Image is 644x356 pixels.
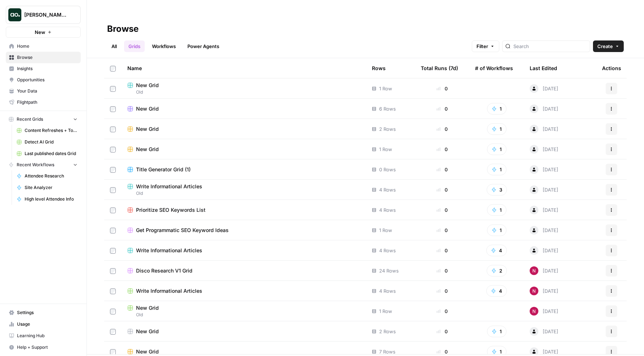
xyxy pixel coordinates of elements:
[6,74,81,86] a: Opportunities
[17,43,77,50] span: Home
[530,145,558,154] div: [DATE]
[17,162,54,168] span: Recent Workflows
[136,105,159,112] span: New Grid
[530,58,557,78] div: Last Edited
[486,285,507,297] button: 4
[476,43,488,50] span: Filter
[127,206,360,214] a: Prioritize SEO Keywords List
[127,146,360,153] a: New Grid
[487,224,507,236] button: 1
[602,58,621,78] div: Actions
[17,65,77,72] span: Insights
[421,85,463,92] div: 0
[13,170,81,182] a: Attendee Research
[6,40,81,52] a: Home
[25,184,77,191] span: Site Analyzer
[107,40,121,52] a: All
[421,287,463,295] div: 0
[25,139,77,145] span: Detect AI Grid
[25,196,77,202] span: High level Attendee Info
[136,166,191,173] span: Title Generator Grid (1)
[6,114,81,125] button: Recent Grids
[379,247,396,254] span: 4 Rows
[421,206,463,214] div: 0
[6,159,81,170] button: Recent Workflows
[17,309,77,316] span: Settings
[530,287,538,295] img: 809rsgs8fojgkhnibtwc28oh1nli
[421,227,463,234] div: 0
[6,330,81,342] a: Learning Hub
[530,84,558,93] div: [DATE]
[530,125,558,133] div: [DATE]
[486,245,507,256] button: 4
[530,307,558,316] div: [DATE]
[530,185,558,194] div: [DATE]
[487,204,507,216] button: 1
[127,312,360,318] span: Old
[372,58,386,78] div: Rows
[530,266,558,275] div: [DATE]
[127,89,360,95] span: Old
[421,308,463,315] div: 0
[593,40,624,52] button: Create
[148,40,180,52] a: Workflows
[530,206,558,214] div: [DATE]
[136,227,229,234] span: Get Programmatic SEO Keyword Ideas
[6,342,81,353] button: Help + Support
[597,43,613,50] span: Create
[25,150,77,157] span: Last published dates Grid
[421,105,463,112] div: 0
[379,328,396,335] span: 2 Rows
[127,304,360,318] a: New GridOld
[487,103,507,115] button: 1
[379,125,396,133] span: 2 Rows
[127,267,360,274] a: Disco Research V1 Grid
[124,40,145,52] a: Grids
[530,226,558,235] div: [DATE]
[17,333,77,339] span: Learning Hub
[13,193,81,205] a: High level Attendee Info
[530,307,538,316] img: 809rsgs8fojgkhnibtwc28oh1nli
[379,227,392,234] span: 1 Row
[421,58,458,78] div: Total Runs (7d)
[6,307,81,318] a: Settings
[421,186,463,193] div: 0
[421,247,463,254] div: 0
[421,328,463,335] div: 0
[6,27,81,38] button: New
[6,85,81,97] a: Your Data
[379,267,399,274] span: 24 Rows
[136,183,202,190] span: Write Informational Articles
[136,267,192,274] span: Disco Research V1 Grid
[24,11,68,18] span: [PERSON_NAME]'s Workspace
[6,96,81,108] a: Flightpath
[379,308,392,315] span: 1 Row
[13,136,81,148] a: Detect AI Grid
[183,40,224,52] a: Power Agents
[421,166,463,173] div: 0
[127,125,360,133] a: New Grid
[487,184,507,196] button: 3
[421,267,463,274] div: 0
[530,104,558,113] div: [DATE]
[136,348,159,355] span: New Grid
[127,58,360,78] div: Name
[6,52,81,63] a: Browse
[17,88,77,94] span: Your Data
[6,63,81,74] a: Insights
[379,85,392,92] span: 1 Row
[487,123,507,135] button: 1
[136,125,159,133] span: New Grid
[127,328,360,335] a: New Grid
[136,146,159,153] span: New Grid
[487,265,507,276] button: 2
[6,318,81,330] a: Usage
[487,143,507,155] button: 1
[379,105,396,112] span: 6 Rows
[421,146,463,153] div: 0
[472,40,499,52] button: Filter
[17,54,77,61] span: Browse
[379,287,396,295] span: 4 Rows
[136,287,202,295] span: Write Informational Articles
[530,165,558,174] div: [DATE]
